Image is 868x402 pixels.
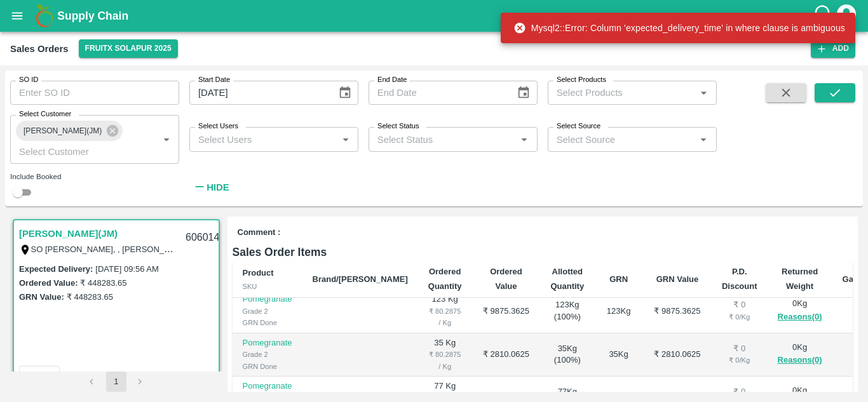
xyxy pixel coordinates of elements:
button: Choose date, selected date is Sep 29, 2025 [333,81,357,105]
div: [PERSON_NAME](JM) [16,121,123,141]
div: ₹ 80.2875 / Kg [428,305,462,329]
div: Include Booked [10,171,179,182]
button: Reasons(0) [778,353,822,368]
td: ₹ 9875.3625 [472,290,541,333]
b: P.D. Discount [722,267,757,290]
button: Open [158,131,175,148]
button: Add [811,39,855,58]
label: Expected Delivery : [19,264,93,274]
label: Start Date [198,75,230,85]
div: ₹ 0 [722,343,757,355]
h6: Sales Order Items [233,243,853,261]
input: Enter SO ID [10,81,179,105]
div: ₹ 80.2875 / Kg [428,349,462,372]
td: ₹ 9875.3625 [643,290,712,333]
td: 123 Kg [418,290,472,333]
button: Choose date [512,81,536,105]
button: page 1 [106,372,126,392]
button: Select DC [79,39,178,58]
label: Select Products [557,75,606,85]
button: open drawer [3,1,32,30]
div: 606014 [178,223,227,253]
div: Grade 2 [243,305,292,317]
a: Supply Chain [57,7,813,25]
p: Pomegranate [243,380,292,392]
button: Open [337,131,354,148]
div: customer-support [813,4,835,27]
input: Select Status [372,131,513,147]
button: Open [695,84,712,101]
b: GRN [609,274,628,284]
b: Product [243,268,274,278]
label: Select Status [377,121,419,131]
img: logo [32,3,57,29]
button: Open [516,131,532,148]
input: Select Users [193,131,334,147]
b: Supply Chain [57,10,128,22]
div: 35 Kg [604,349,633,361]
div: 0 Kg [778,342,822,368]
input: Start Date [189,81,328,105]
label: ₹ 448283.65 [67,292,113,302]
label: ₹ 448283.65 [80,278,126,288]
div: 35 Kg ( 100 %) [550,343,584,366]
div: ₹ 0 [722,386,757,398]
b: GRN Value [656,274,698,284]
div: 123 Kg ( 100 %) [550,299,584,323]
label: [DATE] 09:56 AM [95,264,158,274]
label: Comment : [238,227,281,239]
div: SKU [243,281,292,292]
a: [PERSON_NAME](JM) [19,225,118,242]
label: Select Users [198,121,238,131]
nav: pagination navigation [80,372,153,392]
div: GRN Done [243,317,292,328]
input: Select Source [552,131,692,147]
td: 35 Kg [418,333,472,377]
div: ₹ 0 / Kg [722,311,757,323]
div: account of current user [835,3,858,29]
b: Ordered Value [490,267,522,290]
label: End Date [377,75,407,85]
div: ₹ 0 [722,299,757,311]
p: Pomegranate [243,337,292,349]
div: GRN Done [243,361,292,372]
b: Allotted Quantity [550,267,584,290]
label: Ordered Value: [19,278,78,288]
button: Open [695,131,712,148]
input: End Date [369,81,507,105]
b: Brand/[PERSON_NAME] [313,274,408,284]
input: Select Customer [14,143,138,159]
div: ₹ 0 / Kg [722,354,757,366]
td: ₹ 2810.0625 [472,333,541,377]
b: Ordered Quantity [428,267,462,290]
div: Sales Orders [10,41,69,57]
b: Returned Weight [782,267,818,290]
button: Hide [189,177,233,198]
button: Reasons(0) [778,310,822,325]
div: Mysql2::Error: Column 'expected_delivery_time' in where clause is ambiguous [513,17,845,39]
strong: Hide [207,182,229,192]
p: Pomegranate [243,293,292,305]
div: Grade 2 [243,349,292,360]
input: Select Products [552,84,692,101]
span: GRN_Complete [138,370,207,380]
span: [PERSON_NAME](JM) [16,124,109,138]
label: GRN Value: [19,292,64,302]
label: SO ID [19,75,38,85]
label: Select Customer [19,109,71,119]
label: Select Source [557,121,600,131]
div: 123 Kg [604,305,633,318]
div: 0 Kg [778,298,822,324]
td: ₹ 2810.0625 [643,333,712,377]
